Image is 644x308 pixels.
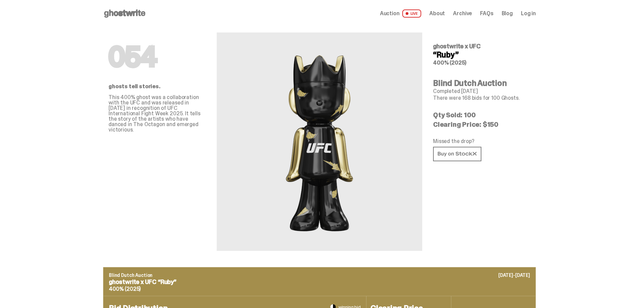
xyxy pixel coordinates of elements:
[498,273,530,278] p: [DATE]-[DATE]
[433,79,530,87] h4: Blind Dutch Auction
[109,84,206,89] p: ghosts tell stories.
[109,279,530,285] p: ghostwrite x UFC “Ruby”
[502,11,513,16] a: Blog
[433,42,481,50] span: ghostwrite x UFC
[279,49,360,235] img: UFC&ldquo;Ruby&rdquo;
[433,112,530,118] p: Qty Sold: 100
[380,11,400,16] span: Auction
[429,11,445,16] a: About
[109,95,206,133] p: This 400% ghost was a collaboration with the UFC and was released in [DATE] in recognition of UFC...
[109,273,530,278] p: Blind Dutch Auction
[433,139,530,144] p: Missed the drop?
[109,285,141,292] span: 400% (2025)
[433,51,530,59] h4: “Ruby”
[433,121,530,128] p: Clearing Price: $150
[380,9,421,18] a: Auction LIVE
[521,11,536,16] a: Log in
[433,95,530,101] p: There were 168 bids for 100 Ghosts.
[453,11,472,16] a: Archive
[402,9,422,18] span: LIVE
[433,89,530,94] p: Completed [DATE]
[109,43,206,70] h1: 054
[433,59,467,66] span: 400% (2025)
[480,11,493,16] a: FAQs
